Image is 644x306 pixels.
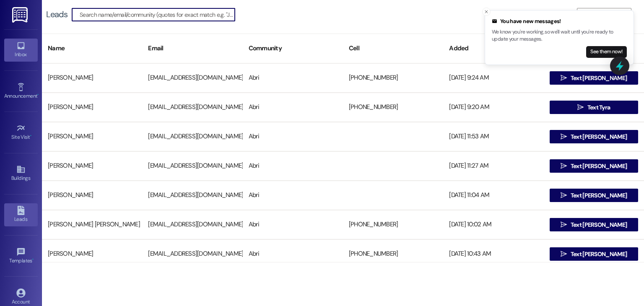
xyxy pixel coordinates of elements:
div: Abri [243,70,343,86]
i:  [561,133,567,140]
div: [PERSON_NAME] [42,187,142,204]
div: [PERSON_NAME] [42,99,142,116]
div: [EMAIL_ADDRESS][DOMAIN_NAME] [142,99,242,116]
div: [PHONE_NUMBER] [343,70,443,86]
button: See them now! [586,46,627,58]
button: Close toast [482,8,491,16]
div: [DATE] 10:02 AM [443,216,543,233]
div: [PHONE_NUMBER] [343,216,443,233]
div: [DATE] 11:27 AM [443,158,543,174]
span: Text [PERSON_NAME] [571,220,627,229]
div: [PERSON_NAME] [42,128,142,145]
div: [PERSON_NAME] [42,246,142,262]
a: Leads [4,203,38,226]
div: Community [243,38,343,59]
div: Added [443,38,543,59]
img: ResiDesk Logo [12,7,29,23]
i:  [561,251,567,257]
span: Text Tyra [587,103,610,112]
div: [DATE] 11:53 AM [443,128,543,145]
p: We know you're working, so we'll wait until you're ready to update your messages. [492,29,627,43]
div: [EMAIL_ADDRESS][DOMAIN_NAME] [142,70,242,86]
div: [EMAIL_ADDRESS][DOMAIN_NAME] [142,158,242,174]
span: • [37,92,39,98]
a: Templates • [4,245,38,267]
button: Text [PERSON_NAME] [550,189,638,202]
div: [EMAIL_ADDRESS][DOMAIN_NAME] [142,216,242,233]
span: Text [PERSON_NAME] [571,132,627,141]
button: Text Tyra [550,101,638,114]
div: [EMAIL_ADDRESS][DOMAIN_NAME] [142,246,242,262]
span: • [30,133,31,139]
i:  [561,163,567,169]
div: Abri [243,128,343,145]
div: You have new messages! [492,17,627,26]
span: Text [PERSON_NAME] [571,74,627,83]
span: Text [PERSON_NAME] [571,162,627,171]
div: Cell [343,38,443,59]
div: [PERSON_NAME] [42,158,142,174]
div: Leads [46,10,68,19]
span: • [32,257,34,262]
div: [PHONE_NUMBER] [343,246,443,262]
div: [PHONE_NUMBER] [343,99,443,116]
i:  [561,192,567,199]
div: [DATE] 9:20 AM [443,99,543,116]
div: [DATE] 9:24 AM [443,70,543,86]
span: Text [PERSON_NAME] [571,250,627,259]
button: Text [PERSON_NAME] [550,247,638,261]
div: Abri [243,216,343,233]
button: Text [PERSON_NAME] [550,218,638,231]
div: Abri [243,246,343,262]
a: Site Visit • [4,121,38,144]
div: [DATE] 10:43 AM [443,246,543,262]
div: Name [42,38,142,59]
button: Text [PERSON_NAME] [550,130,638,143]
button: Text [PERSON_NAME] [550,159,638,173]
i:  [561,221,567,228]
div: Abri [243,99,343,116]
div: [PERSON_NAME] [42,70,142,86]
button: Text [PERSON_NAME] [550,71,638,85]
a: Inbox [4,39,38,61]
i:  [561,75,567,81]
div: Abri [243,187,343,204]
div: [DATE] 11:04 AM [443,187,543,204]
div: Abri [243,158,343,174]
div: [EMAIL_ADDRESS][DOMAIN_NAME] [142,187,242,204]
a: Buildings [4,162,38,185]
span: Text [PERSON_NAME] [571,191,627,200]
div: [EMAIL_ADDRESS][DOMAIN_NAME] [142,128,242,145]
div: [PERSON_NAME] [PERSON_NAME] [42,216,142,233]
div: Email [142,38,242,59]
i:  [577,104,584,111]
input: Search name/email/community (quotes for exact match e.g. "John Smith") [80,9,235,21]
